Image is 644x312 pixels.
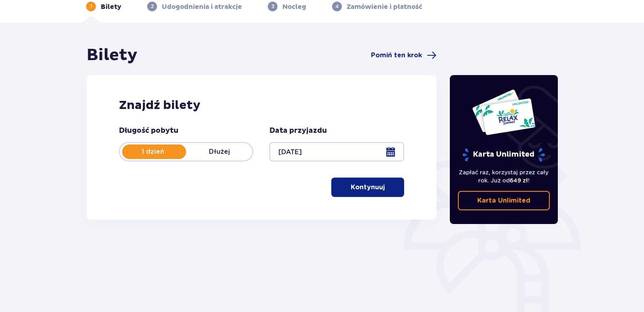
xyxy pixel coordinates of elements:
p: Dłużej [186,147,252,156]
span: 649 zł [510,177,528,184]
p: 1 dzień [120,147,186,156]
p: 3 [271,3,274,10]
p: 4 [335,3,339,10]
p: Zapłać raz, korzystaj przez cały rok. Już od ! [458,168,550,184]
p: Długość pobytu [119,126,178,136]
p: 1 [90,3,92,10]
p: 2 [151,3,154,10]
p: Nocleg [282,2,306,11]
p: Karta Unlimited [462,148,546,162]
p: Zamówienie i płatność [347,2,422,11]
h2: Znajdź bilety [119,98,404,113]
p: Udogodnienia i atrakcje [162,2,242,11]
p: Data przyjazdu [269,126,327,136]
p: Karta Unlimited [477,196,530,205]
a: Pomiń ten krok [371,50,436,60]
span: Pomiń ten krok [371,51,422,60]
h1: Bilety [87,45,138,65]
a: Karta Unlimited [458,191,550,210]
p: Bilety [101,2,121,11]
button: Kontynuuj [331,178,404,197]
p: Kontynuuj [351,183,385,192]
